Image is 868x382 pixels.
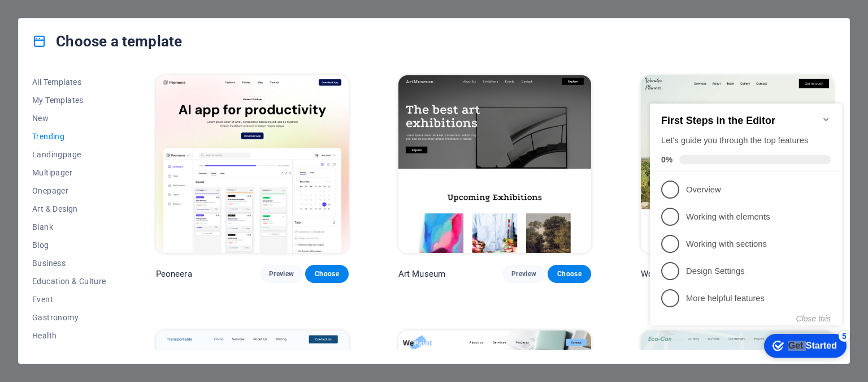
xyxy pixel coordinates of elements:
[32,308,106,327] button: Gastronomy
[32,150,106,159] span: Landingpage
[41,97,176,109] p: Overview
[16,48,185,59] div: Let's guide you through the top features
[5,89,197,116] li: Overview
[119,247,201,271] div: Get Started 5 items remaining, 0% complete
[32,222,106,231] span: Blank
[32,78,106,87] span: All Templates
[32,164,106,182] button: Multipager
[32,145,106,164] button: Landingpage
[16,68,34,77] span: 0%
[143,254,192,264] div: Get Started
[193,243,205,255] div: 5
[32,254,106,272] button: Business
[156,75,349,253] img: Peoneera
[502,265,545,283] button: Preview
[32,313,106,322] span: Gastronomy
[151,227,185,236] button: Close this
[32,345,106,363] button: IT & Media
[269,269,294,278] span: Preview
[41,205,176,217] p: More helpful features
[32,91,106,109] button: My Templates
[32,272,106,290] button: Education & Culture
[314,269,339,278] span: Choose
[32,218,106,236] button: Blank
[32,290,106,308] button: Event
[32,236,106,254] button: Blog
[32,73,106,91] button: All Templates
[32,331,106,340] span: Health
[305,265,348,283] button: Choose
[557,269,581,278] span: Choose
[32,327,106,345] button: Health
[32,241,106,250] span: Blog
[641,75,834,253] img: Wonder Planner
[32,132,106,141] span: Trending
[32,200,106,218] button: Art & Design
[41,151,176,163] p: Working with sections
[32,168,106,177] span: Multipager
[32,277,106,286] span: Education & Culture
[32,259,106,268] span: Business
[511,269,536,278] span: Preview
[32,186,106,195] span: Onepager
[41,124,176,136] p: Working with elements
[32,182,106,200] button: Onepager
[176,28,185,37] div: Minimize checklist
[32,114,106,123] span: New
[5,143,197,170] li: Working with sections
[16,28,185,40] h2: First Steps in the Editor
[5,116,197,143] li: Working with elements
[548,265,591,283] button: Choose
[5,170,197,198] li: Design Settings
[156,268,192,280] p: Peoneera
[260,265,303,283] button: Preview
[32,109,106,127] button: New
[398,268,445,280] p: Art Museum
[32,127,106,145] button: Trending
[32,204,106,213] span: Art & Design
[398,75,591,253] img: Art Museum
[32,295,106,304] span: Event
[32,96,106,105] span: My Templates
[32,349,106,358] span: IT & Media
[5,198,197,225] li: More helpful features
[41,178,176,190] p: Design Settings
[641,268,701,280] p: Wonder Planner
[32,32,182,50] h4: Choose a template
